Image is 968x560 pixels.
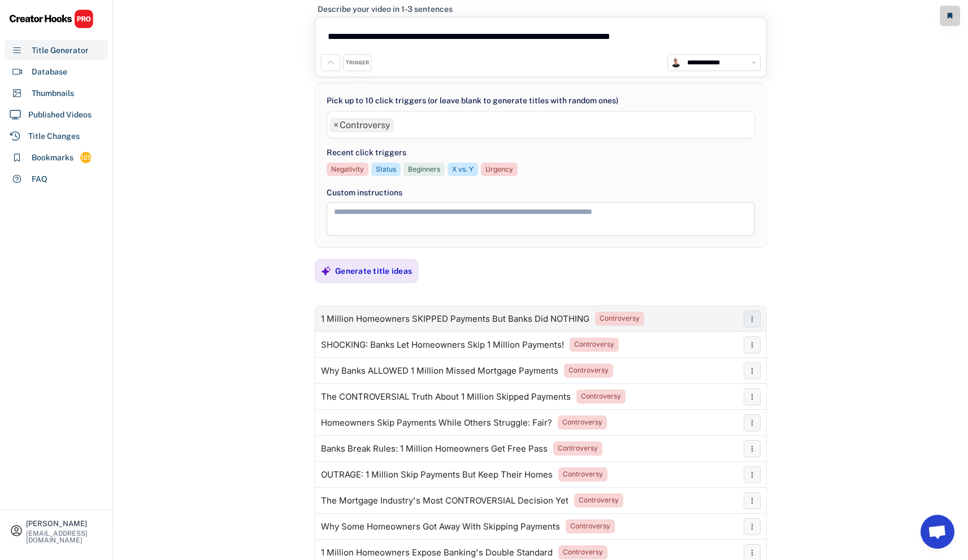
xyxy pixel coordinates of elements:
[331,165,364,174] div: Negativity
[321,548,553,557] div: 1 Million Homeowners Expose Banking's Double Standard
[568,366,609,375] div: Controversy
[318,4,453,14] div: Describe your video in 1-3 sentences
[321,496,568,505] div: The Mortgage Industry's Most CONTROVERSIAL Decision Yet
[32,45,89,56] div: Title Generator
[28,109,92,121] div: Published Videos
[321,366,558,375] div: Why Banks ALLOWED 1 Million Missed Mortgage Payments
[28,130,80,142] div: Title Changes
[921,515,954,549] a: Open chat
[321,418,552,427] div: Homeowners Skip Payments While Others Struggle: Fair?
[327,95,618,107] div: Pick up to 10 click triggers (or leave blank to generate titles with random ones)
[376,165,396,174] div: Status
[452,165,474,174] div: X vs. Y
[321,314,589,323] div: 1 Million Homeowners SKIPPED Payments But Banks Did NOTHING
[9,9,94,29] img: CHPRO%20Logo.svg
[32,66,67,78] div: Database
[32,88,74,99] div: Thumbnails
[26,520,103,527] div: [PERSON_NAME]
[562,418,602,427] div: Controversy
[581,392,621,401] div: Controversy
[321,392,571,401] div: The CONTROVERSIAL Truth About 1 Million Skipped Payments
[574,340,614,349] div: Controversy
[671,58,681,68] img: channels4_profile.jpg
[321,522,560,531] div: Why Some Homeowners Got Away With Skipping Payments
[321,444,548,453] div: Banks Break Rules: 1 Million Homeowners Get Free Pass
[335,266,412,276] div: Generate title ideas
[408,165,440,174] div: Beginners
[321,470,553,479] div: OUTRAGE: 1 Million Skip Payments But Keep Their Homes
[558,444,598,453] div: Controversy
[600,314,640,323] div: Controversy
[330,119,394,132] li: Controversy
[32,173,47,185] div: FAQ
[333,121,338,130] span: ×
[327,187,755,199] div: Custom instructions
[563,548,603,557] div: Controversy
[346,59,369,67] div: TRIGGER
[563,470,603,479] div: Controversy
[321,340,564,349] div: SHOCKING: Banks Let Homeowners Skip 1 Million Payments!
[327,147,406,159] div: Recent click triggers
[32,152,73,164] div: Bookmarks
[485,165,513,174] div: Urgency
[26,530,103,544] div: [EMAIL_ADDRESS][DOMAIN_NAME]
[570,522,610,531] div: Controversy
[80,153,92,163] div: 125
[579,496,619,505] div: Controversy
